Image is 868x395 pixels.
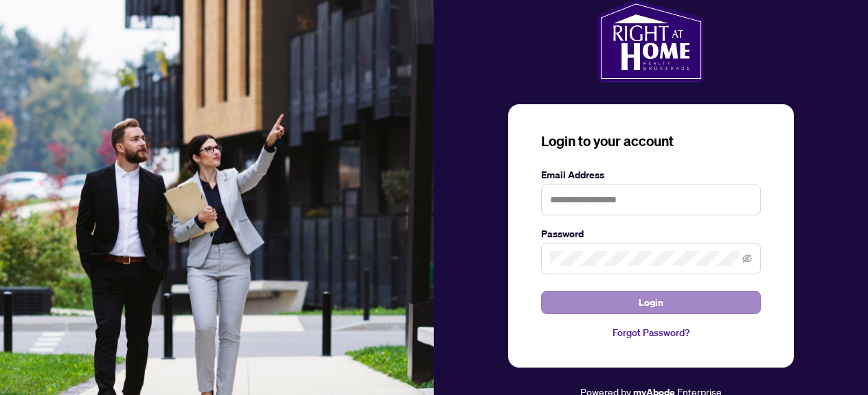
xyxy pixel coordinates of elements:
[541,291,761,314] button: Login
[541,167,761,182] label: Email Address
[541,226,761,241] label: Password
[742,254,752,263] span: eye-invisible
[541,325,761,340] a: Forgot Password?
[639,291,663,313] span: Login
[541,132,761,151] h3: Login to your account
